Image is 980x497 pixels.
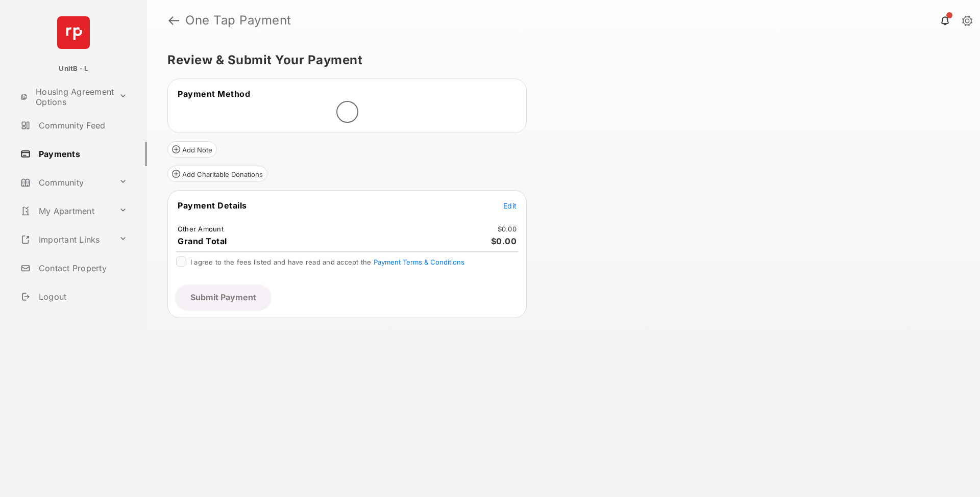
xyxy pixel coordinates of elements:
a: Community Feed [16,113,147,138]
img: svg+xml;base64,PHN2ZyB4bWxucz0iaHR0cDovL3d3dy53My5vcmcvMjAwMC9zdmciIHdpZHRoPSI2NCIgaGVpZ2h0PSI2NC... [57,16,90,49]
span: I agree to the fees listed and have read and accept the [190,258,464,266]
strong: One Tap Payment [185,14,291,27]
a: Community [16,170,115,195]
button: I agree to the fees listed and have read and accept the [374,258,464,266]
a: Important Links [16,227,115,252]
a: Logout [16,284,147,309]
p: UnitB - L [59,64,88,74]
span: Payment Method [178,89,250,99]
a: Payments [16,142,147,166]
td: $0.00 [497,224,517,233]
span: Edit [503,201,517,210]
span: $0.00 [491,236,517,246]
h5: Review & Submit Your Payment [167,54,951,66]
button: Add Note [167,141,217,158]
button: Submit Payment [176,285,271,309]
a: Housing Agreement Options [16,85,115,109]
span: Grand Total [178,236,227,246]
button: Add Charitable Donations [167,166,267,182]
td: Other Amount [177,224,224,233]
span: Payment Details [178,200,247,211]
a: Contact Property [16,256,147,280]
button: Edit [503,200,517,211]
a: My Apartment [16,199,115,223]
